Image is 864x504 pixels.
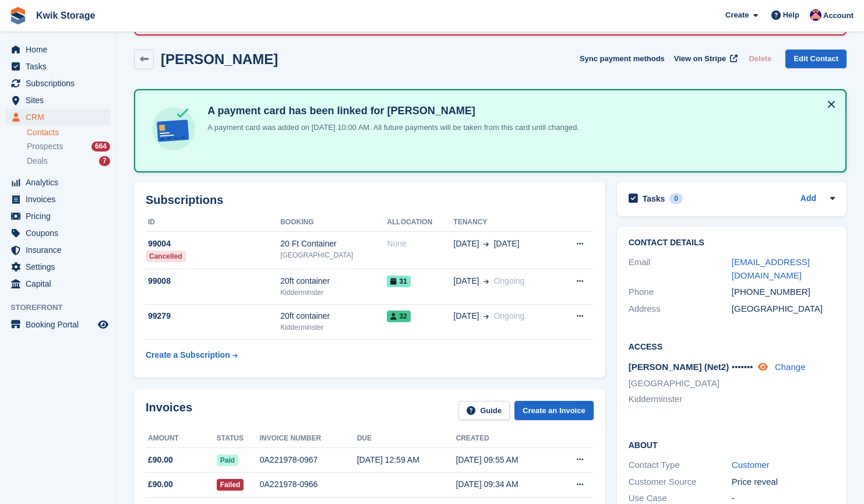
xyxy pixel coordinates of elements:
[6,316,110,333] a: menu
[629,393,732,406] li: Kidderminster
[280,213,387,232] th: Booking
[9,7,27,24] img: stora-icon-8386f47178a22dfd0bd8f6a31ec36ba5ce8667c1dd55bd0f319d3a0aa187defe.svg
[26,259,96,275] span: Settings
[732,475,835,489] div: Price reveal
[217,429,260,448] th: Status
[27,127,110,138] a: Contacts
[26,174,96,191] span: Analytics
[669,50,740,69] a: View on Stripe
[146,251,186,262] div: Cancelled
[629,459,732,472] div: Contact Type
[387,213,453,232] th: Allocation
[725,9,749,21] span: Create
[280,238,387,250] div: 20 Ft Container
[629,377,732,390] li: [GEOGRAPHIC_DATA]
[26,75,96,91] span: Subscriptions
[674,53,726,65] span: View on Stripe
[580,50,665,69] button: Sync payment methods
[6,174,110,191] a: menu
[629,475,732,489] div: Customer Source
[775,362,806,372] a: Change
[629,439,835,450] h2: About
[26,109,96,125] span: CRM
[203,104,579,118] h4: A payment card has been linked for [PERSON_NAME]
[732,286,835,299] div: [PHONE_NUMBER]
[260,478,357,491] div: 0A221978-0966
[148,454,173,466] span: £90.00
[27,156,48,167] span: Deals
[453,310,479,322] span: [DATE]
[280,310,387,322] div: 20ft container
[6,92,110,108] a: menu
[280,287,387,298] div: Kidderminster
[6,225,110,241] a: menu
[514,401,594,420] a: Create an Invoice
[6,208,110,224] a: menu
[146,193,594,207] h2: Subscriptions
[280,322,387,333] div: Kidderminster
[31,6,100,25] a: Kwik Storage
[823,10,854,22] span: Account
[732,302,835,316] div: [GEOGRAPHIC_DATA]
[217,479,244,491] span: Failed
[280,250,387,260] div: [GEOGRAPHIC_DATA]
[146,429,217,448] th: Amount
[387,311,410,322] span: 32
[260,454,357,466] div: 0A221978-0967
[6,259,110,275] a: menu
[643,193,665,204] h2: Tasks
[810,9,821,21] img: Jade Stanley
[26,41,96,58] span: Home
[459,401,510,420] a: Guide
[146,213,280,232] th: ID
[280,275,387,287] div: 20ft container
[10,302,116,313] span: Storefront
[456,429,555,448] th: Created
[453,238,479,250] span: [DATE]
[629,340,835,352] h2: Access
[203,122,579,133] p: A payment card was added on [DATE] 10:00 AM. All future payments will be taken from this card unt...
[456,454,555,466] div: [DATE] 09:55 AM
[26,191,96,207] span: Invoices
[146,349,230,361] div: Create a Subscription
[26,242,96,258] span: Insurance
[669,193,683,204] div: 0
[493,311,524,320] span: Ongoing
[161,51,278,67] h2: [PERSON_NAME]
[6,242,110,258] a: menu
[732,460,770,470] a: Customer
[27,140,110,153] a: Prospects 664
[744,50,776,69] button: Delete
[27,141,63,152] span: Prospects
[146,344,238,366] a: Create a Subscription
[629,238,835,248] h2: Contact Details
[6,276,110,292] a: menu
[629,362,729,372] span: [PERSON_NAME] (Net2)
[785,50,847,69] a: Edit Contact
[493,276,524,286] span: Ongoing
[99,156,110,166] div: 7
[26,225,96,241] span: Coupons
[148,478,173,491] span: £90.00
[27,155,110,167] a: Deals 7
[629,302,732,316] div: Address
[357,454,456,466] div: [DATE] 12:59 AM
[149,104,198,153] img: card-linked-ebf98d0992dc2aeb22e95c0e3c79077019eb2392cfd83c6a337811c24bc77127.svg
[6,58,110,75] a: menu
[146,275,280,287] div: 99008
[6,41,110,58] a: menu
[453,213,558,232] th: Tenancy
[26,208,96,224] span: Pricing
[732,257,810,280] a: [EMAIL_ADDRESS][DOMAIN_NAME]
[387,276,410,287] span: 31
[91,142,110,151] div: 664
[387,238,453,250] div: None
[357,429,456,448] th: Due
[96,318,110,332] a: Preview store
[26,58,96,75] span: Tasks
[800,192,816,206] a: Add
[6,75,110,91] a: menu
[629,286,732,299] div: Phone
[26,316,96,333] span: Booking Portal
[26,92,96,108] span: Sites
